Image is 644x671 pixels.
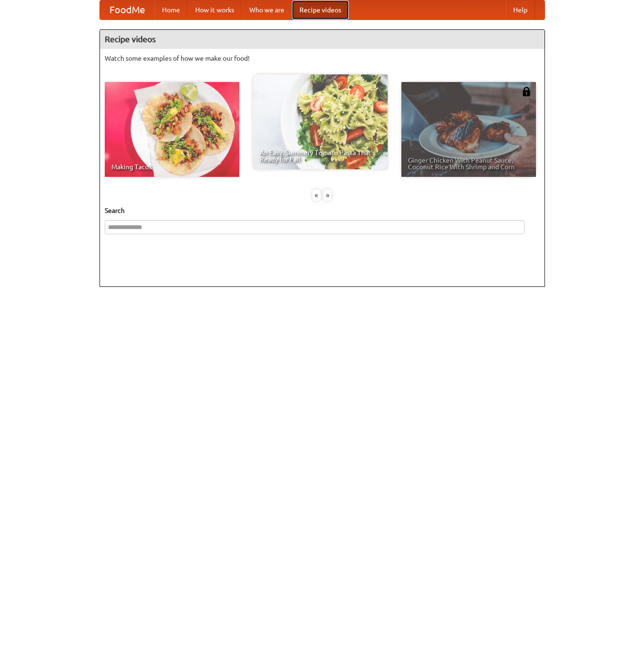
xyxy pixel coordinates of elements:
p: Watch some examples of how we make our food! [105,54,540,63]
a: Help [506,0,535,19]
a: Making Tacos [105,82,239,177]
img: 483408.png [522,87,531,96]
h4: Recipe videos [100,30,544,49]
a: Home [154,0,188,19]
div: « [312,189,321,201]
a: Who we are [242,0,292,19]
a: Recipe videos [292,0,349,19]
a: How it works [188,0,242,19]
a: An Easy, Summery Tomato Pasta That's Ready for Fall [253,74,388,169]
div: » [323,189,332,201]
h5: Search [105,206,540,215]
a: FoodMe [100,0,154,19]
span: Making Tacos [111,164,233,170]
span: An Easy, Summery Tomato Pasta That's Ready for Fall [260,149,381,163]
